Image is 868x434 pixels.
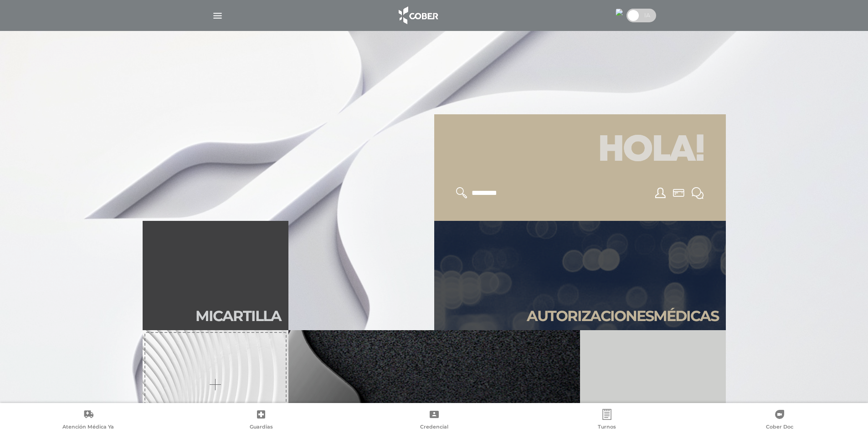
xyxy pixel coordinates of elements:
img: Cober_menu-lines-white.svg [212,10,223,21]
span: Atención Médica Ya [62,424,114,432]
a: Micartilla [143,221,288,330]
a: Cober Doc [693,409,866,432]
h2: Mi car tilla [195,307,281,325]
h1: Hola! [445,125,715,176]
h2: Autori zaciones médicas [527,307,719,325]
span: Cober Doc [766,424,793,432]
span: Turnos [598,424,616,432]
span: Credencial [420,424,448,432]
a: Guardias [175,409,347,432]
a: Atención Médica Ya [2,409,175,432]
span: Guardias [250,424,273,432]
img: 6317 [616,9,623,16]
a: Autorizacionesmédicas [434,221,726,330]
img: logo_cober_home-white.png [394,5,442,26]
a: Turnos [520,409,693,432]
a: Credencial [348,409,520,432]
